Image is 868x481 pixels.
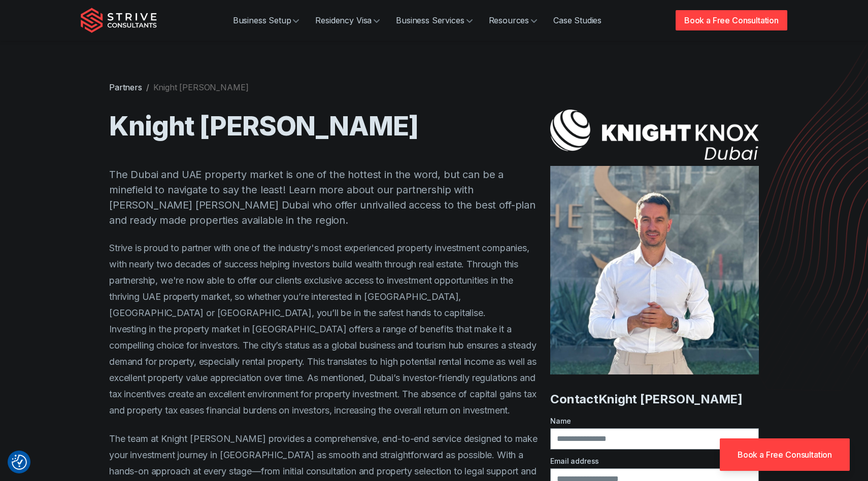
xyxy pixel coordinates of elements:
h4: Contact Knight [PERSON_NAME] [550,391,759,407]
li: Knight [PERSON_NAME] [153,81,249,93]
a: Business Setup [225,10,308,30]
button: Consent Preferences [12,455,27,470]
label: Name [550,416,759,426]
span: / [146,82,149,92]
a: Book a Free Consultation [676,10,787,30]
p: Strive is proud to partner with one of the industry's most experienced property investment compan... [109,240,538,419]
a: Case Studies [545,10,610,30]
img: Knight Knox [550,110,759,160]
label: Email address [550,456,759,466]
p: The Dubai and UAE property market is one of the hottest in the word, but can be a minefield to na... [109,167,538,228]
a: Partners [109,82,142,92]
img: Knight Knox [550,166,759,374]
a: Residency Visa [307,10,388,30]
a: Resources [481,10,546,30]
a: Book a Free Consultation [720,438,850,471]
a: Business Services [388,10,480,30]
h1: Knight [PERSON_NAME] [109,110,538,143]
img: Revisit consent button [12,455,27,470]
img: Strive Consultants [81,8,157,33]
